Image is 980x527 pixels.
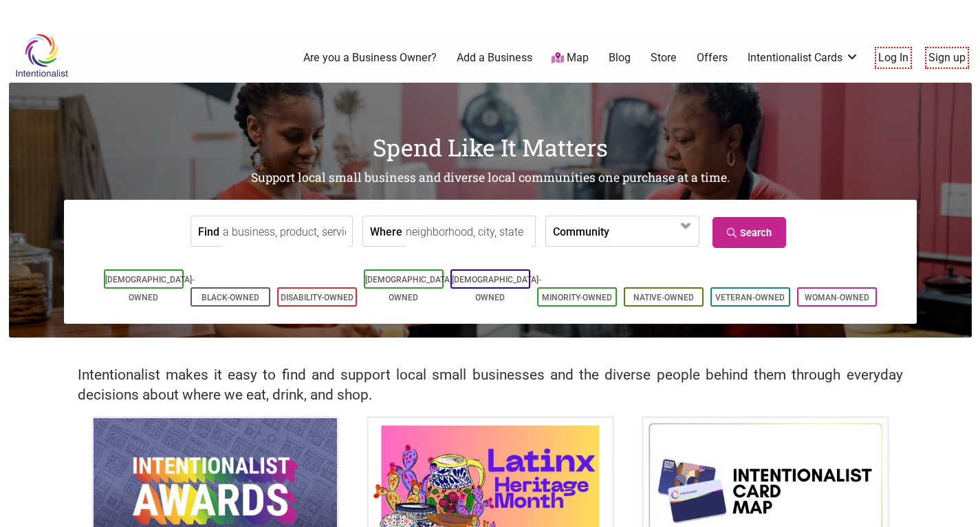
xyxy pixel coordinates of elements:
label: Find [198,216,219,246]
a: Veteran-Owned [715,293,785,302]
a: Are you a Business Owner? [303,50,437,65]
a: Offers [697,50,728,65]
a: [DEMOGRAPHIC_DATA]-Owned [452,275,541,302]
a: Minority-Owned [542,293,612,302]
a: Store [651,50,677,65]
h2: Support local small business and diverse local communities one purchase at a time. [9,169,972,187]
a: [DEMOGRAPHIC_DATA]-Owned [105,275,195,302]
label: Community [553,216,609,246]
a: Intentionalist Cards [748,50,859,65]
a: Black-Owned [202,293,259,302]
input: a business, product, service [223,216,349,247]
img: Intentionalist [9,33,74,78]
a: Map [552,50,589,66]
a: Log In [878,50,908,65]
h1: Spend Like It Matters [9,131,972,164]
a: Disability-Owned [281,293,353,302]
a: Sign up [928,50,966,65]
a: [DEMOGRAPHIC_DATA]-Owned [365,275,455,302]
a: Woman-Owned [805,293,869,302]
h2: Intentionalist makes it easy to find and support local small businesses and the diverse people be... [78,365,903,405]
a: Native-Owned [633,293,694,302]
a: Add a Business [457,50,532,65]
a: Blog [609,50,631,65]
a: Search [712,217,786,248]
label: Where [370,216,402,246]
input: neighborhood, city, state [406,216,532,247]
